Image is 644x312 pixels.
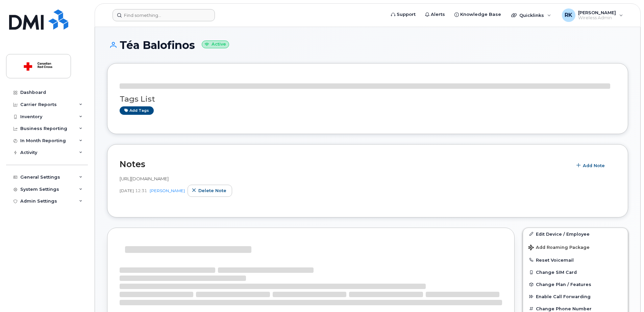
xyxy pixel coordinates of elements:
[120,95,616,103] h3: Tags List
[572,159,611,172] button: Add Note
[120,176,169,181] span: [URL][DOMAIN_NAME]
[523,266,628,278] button: Change SIM Card
[523,228,628,240] a: Edit Device / Employee
[536,294,591,299] span: Enable Call Forwarding
[120,188,134,193] span: [DATE]
[188,185,232,197] button: Delete note
[528,245,590,251] span: Add Roaming Package
[120,159,569,169] h2: Notes
[135,188,147,193] span: 12:31
[150,188,185,193] a: [PERSON_NAME]
[523,254,628,266] button: Reset Voicemail
[107,39,628,51] h1: Téa Balofinos
[120,106,154,115] a: Add tags
[523,278,628,290] button: Change Plan / Features
[198,187,226,194] span: Delete note
[523,240,628,254] button: Add Roaming Package
[583,162,605,169] span: Add Note
[202,41,229,48] small: Active
[536,282,591,287] span: Change Plan / Features
[523,290,628,303] button: Enable Call Forwarding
